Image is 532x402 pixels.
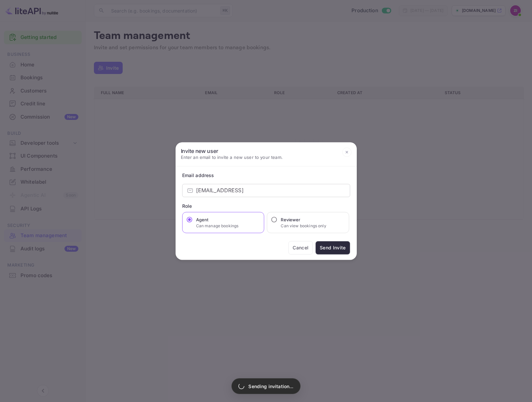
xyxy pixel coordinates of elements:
p: Enter an email to invite a new user to your team. [181,154,283,161]
button: Send Invite [315,241,350,254]
h6: Reviewer [281,216,326,223]
p: Can view bookings only [281,223,326,229]
h6: Agent [196,216,239,223]
div: Email address [182,171,350,178]
div: Role [182,202,350,209]
p: Can manage bookings [196,223,239,229]
input: example@nuitee.com [196,184,350,197]
h6: Invite new user [181,148,283,154]
p: Sending invitation... [248,383,293,390]
button: Cancel [288,241,313,254]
